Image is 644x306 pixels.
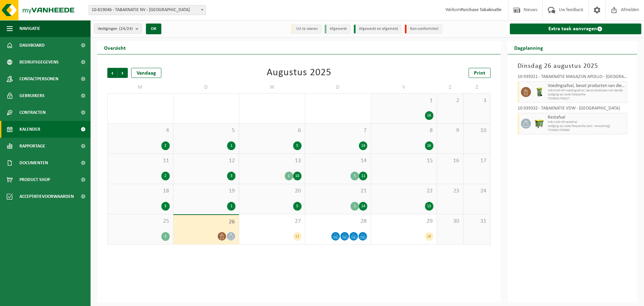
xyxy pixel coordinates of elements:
span: Documenten [19,155,48,171]
span: Restafval [548,115,626,120]
div: 3 [161,202,170,211]
span: 23 [440,187,460,195]
td: D [173,81,239,93]
span: 12 [177,157,236,165]
div: 14 [359,141,367,150]
span: 20 [243,187,302,195]
div: 2 [161,141,170,150]
div: 5 [351,172,359,180]
span: Lediging op vaste frequentie (excl. verwerking) [548,124,626,128]
td: V [371,81,437,93]
span: Lediging op vaste frequentie [548,93,626,97]
span: 6 [243,127,302,134]
div: 16 [425,141,433,150]
span: T250001703027 [548,97,626,101]
span: Vestigingen [98,24,133,34]
span: 30 [440,218,460,225]
span: 28 [309,218,368,225]
span: 17 [467,157,487,165]
span: Bedrijfsgegevens [19,54,59,71]
li: Afgewerkt [325,25,351,34]
span: 26 [177,218,236,226]
span: Voedingsafval, bevat producten van dierlijke oorsprong, onverpakt, categorie 3 [548,83,626,89]
span: 5 [177,127,236,134]
h2: Overzicht [97,41,132,54]
span: 21 [309,187,368,195]
div: 12 [293,232,302,241]
div: 10-939332 - TABAKNATIE VDW - [GEOGRAPHIC_DATA] [518,106,628,113]
span: T250001703960 [548,128,626,132]
img: WB-1100-HPE-GN-51 [534,119,544,129]
li: Uit te voeren [291,25,321,34]
span: 16 [440,157,460,165]
li: Non-conformiteit [405,25,442,34]
td: D [305,81,371,93]
span: 10-819046 - TABAKNATIE NV - ANTWERPEN [89,5,206,15]
div: 11 [359,172,367,180]
div: 13 [425,202,433,211]
span: 9 [440,127,460,134]
div: 10-939321 - TABAKNATIE MAGAZIJN APOLLO - [GEOGRAPHIC_DATA] [518,75,628,81]
span: 8 [374,127,433,134]
span: 18 [111,187,170,195]
div: 16 [425,111,433,120]
span: WB-1100-HP restafval [548,120,626,124]
span: 13 [243,157,302,165]
h2: Dagplanning [507,41,550,54]
div: 1 [227,202,235,211]
span: Contracten [19,104,46,121]
td: Z [464,81,490,93]
div: 1 [285,172,293,180]
button: Vestigingen(24/24) [94,24,142,34]
span: Kalender [19,121,40,138]
span: 2 [440,97,460,104]
count: (24/24) [119,27,133,31]
div: 3 [161,232,170,241]
td: M [107,81,173,93]
td: Z [437,81,464,93]
span: 25 [111,218,170,225]
li: Afgewerkt en afgemeld [354,25,401,34]
span: 24 [467,187,487,195]
span: 1 [374,97,433,104]
span: Navigatie [19,20,40,37]
span: 19 [177,187,236,195]
div: 16 [425,232,433,241]
h3: Dinsdag 26 augustus 2025 [518,61,628,71]
span: Acceptatievoorwaarden [19,188,74,205]
span: 27 [243,218,302,225]
span: 10 [467,127,487,134]
div: 3 [227,172,235,180]
div: Vandaag [131,68,161,78]
div: 10 [293,172,302,180]
a: Print [469,68,491,78]
span: WB-0140-HP voedingsafval, bevat producten van dierlijke oors [548,89,626,93]
span: Product Shop [19,171,50,188]
span: Print [474,71,485,76]
span: 15 [374,157,433,165]
span: Gebruikers [19,87,45,104]
div: 14 [359,202,367,211]
span: 10-819046 - TABAKNATIE NV - ANTWERPEN [89,5,206,15]
div: 5 [293,141,302,150]
span: 4 [111,127,170,134]
span: 3 [467,97,487,104]
span: 29 [374,218,433,225]
span: Volgende [118,68,128,78]
span: Dashboard [19,37,45,54]
strong: Purchase Tabaknatie [461,7,501,12]
span: Rapportage [19,138,45,155]
span: 22 [374,187,433,195]
img: WB-0140-HPE-GN-50 [534,87,544,97]
span: Vorige [107,68,117,78]
td: W [239,81,305,93]
div: 5 [293,202,302,211]
div: 1 [351,202,359,211]
span: Contactpersonen [19,71,58,87]
span: 11 [111,157,170,165]
div: Augustus 2025 [267,68,331,78]
span: 31 [467,218,487,225]
a: Extra taak aanvragen [510,24,642,34]
div: 2 [161,172,170,180]
div: 1 [227,141,235,150]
